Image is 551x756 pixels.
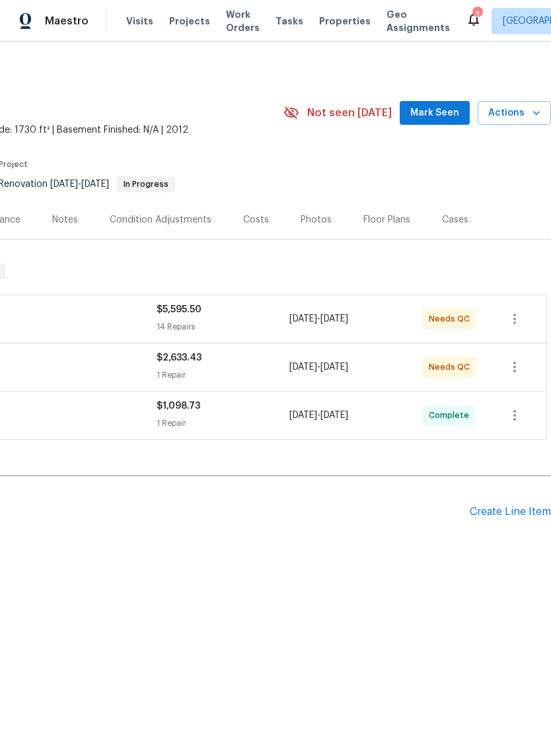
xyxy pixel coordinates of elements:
[243,213,269,226] div: Costs
[45,15,89,28] span: Maestro
[157,401,200,411] span: $1,098.73
[110,213,211,226] div: Condition Adjustments
[289,411,317,420] span: [DATE]
[50,180,109,189] span: -
[301,213,332,226] div: Photos
[157,305,202,314] span: $5,595.50
[118,180,174,188] span: In Progress
[320,411,348,420] span: [DATE]
[289,312,348,326] span: -
[320,314,348,324] span: [DATE]
[157,368,289,382] div: 1 Repair
[400,101,470,125] button: Mark Seen
[386,8,450,34] span: Geo Assignments
[157,353,202,362] span: $2,633.43
[442,213,468,226] div: Cases
[410,105,459,121] span: Mark Seen
[429,361,475,374] span: Needs QC
[157,417,289,430] div: 1 Repair
[126,15,153,28] span: Visits
[52,213,78,226] div: Notes
[470,506,551,518] div: Create Line Item
[289,361,348,374] span: -
[307,106,392,120] span: Not seen [DATE]
[289,362,317,372] span: [DATE]
[50,180,78,189] span: [DATE]
[275,17,303,26] span: Tasks
[429,409,474,422] span: Complete
[363,213,410,226] div: Floor Plans
[478,101,551,125] button: Actions
[472,8,482,21] div: 3
[169,15,210,28] span: Projects
[320,362,348,372] span: [DATE]
[289,314,317,324] span: [DATE]
[226,8,260,34] span: Work Orders
[81,180,109,189] span: [DATE]
[319,15,371,28] span: Properties
[289,409,348,422] span: -
[429,312,475,326] span: Needs QC
[157,320,289,333] div: 14 Repairs
[488,105,540,121] span: Actions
